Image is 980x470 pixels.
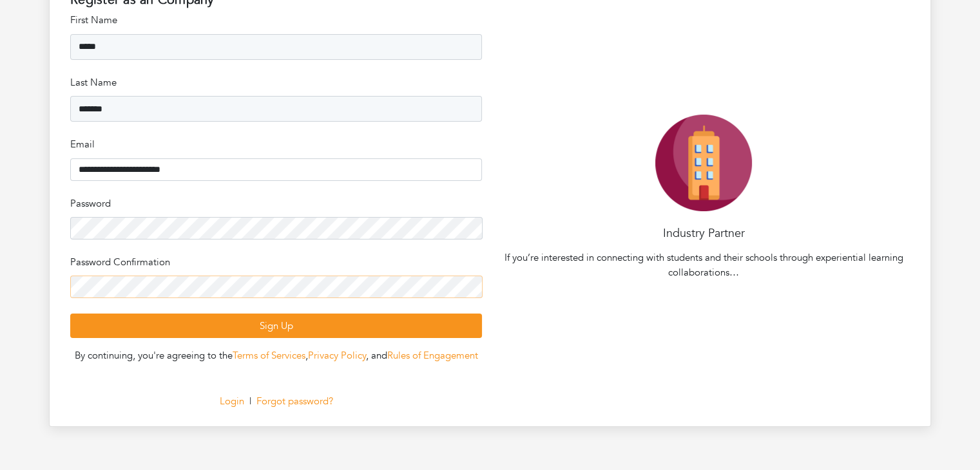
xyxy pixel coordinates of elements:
a: Forgot password? [256,395,333,408]
button: Sign Up [70,314,482,339]
p: If you’re interested in connecting with students and their schools through experiential learning ... [497,250,909,279]
p: Email [70,137,482,152]
a: Login [220,395,244,408]
p: First Name [70,13,482,28]
h4: Industry Partner [497,227,909,241]
img: Company-Icon-7f8a26afd1715722aa5ae9dc11300c11ceeb4d32eda0db0d61c21d11b95ecac6.png [655,115,752,211]
a: Terms of Services [233,349,305,362]
div: By continuing, you're agreeing to the , , and [70,348,482,363]
p: Password Confirmation [70,255,482,270]
a: Rules of Engagement [387,349,478,362]
a: Privacy Policy [308,349,366,362]
p: Last Name [70,75,482,90]
p: Password [70,196,482,211]
span: | [249,395,251,408]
